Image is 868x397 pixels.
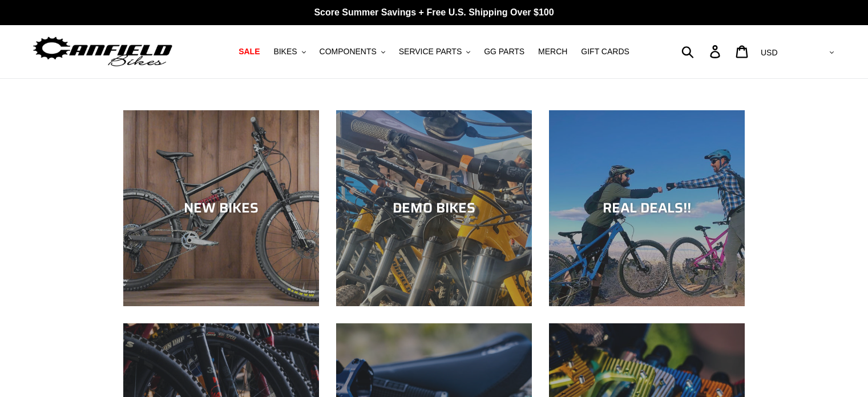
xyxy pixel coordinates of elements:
span: GIFT CARDS [581,47,629,57]
button: SERVICE PARTS [393,44,476,59]
a: MERCH [532,44,573,59]
span: SERVICE PARTS [399,47,462,57]
a: NEW BIKES [123,110,319,306]
a: DEMO BIKES [336,110,532,306]
button: COMPONENTS [314,44,391,59]
div: NEW BIKES [123,200,319,216]
a: GG PARTS [478,44,530,59]
span: COMPONENTS [320,47,377,57]
button: BIKES [268,44,311,59]
span: GG PARTS [484,47,524,57]
div: REAL DEALS!! [549,200,745,216]
div: DEMO BIKES [336,200,532,216]
span: SALE [239,47,260,57]
input: Search [688,39,717,64]
a: REAL DEALS!! [549,110,745,306]
span: MERCH [538,47,567,57]
a: GIFT CARDS [575,44,635,59]
img: Canfield Bikes [31,34,174,70]
span: BIKES [273,47,297,57]
a: SALE [233,44,265,59]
